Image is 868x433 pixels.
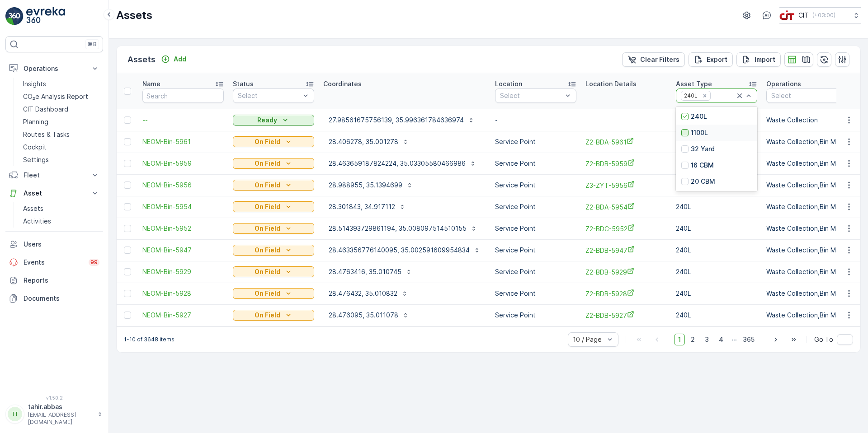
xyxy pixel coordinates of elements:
[26,7,65,25] img: logo_light-DOdMpM7g.png
[24,240,99,249] p: Users
[255,159,280,168] p: On Field
[19,116,103,128] a: Planning
[255,202,280,211] p: On Field
[233,245,314,256] button: On Field
[755,55,775,64] p: Import
[5,184,103,202] button: Asset
[233,310,314,321] button: On Field
[124,247,131,254] div: Toggle Row Selected
[700,92,710,99] div: Remove 240L
[495,181,576,190] p: Service Point
[5,271,103,289] a: Reports
[255,267,280,276] p: On Field
[585,79,637,88] p: Location Details
[19,90,103,103] a: CO₂e Analysis Report
[585,181,667,190] a: Z3-ZYT-5956
[19,128,103,141] a: Routes & Tasks
[329,246,470,255] p: 28.463356776140095, 35.002591609954834
[329,181,402,190] p: 28.988955, 35.1394699
[142,224,224,233] a: NEOM-Bin-5952
[689,52,733,67] button: Export
[24,189,85,198] p: Asset
[323,308,415,322] button: 28.476095, 35.011078
[676,79,712,88] p: Asset Type
[28,411,93,426] p: [EMAIL_ADDRESS][DOMAIN_NAME]
[23,130,70,139] p: Routes & Tasks
[174,55,186,64] p: Add
[142,267,224,276] span: NEOM-Bin-5929
[323,243,486,257] button: 28.463356776140095, 35.002591609954834
[142,181,224,190] a: NEOM-Bin-5956
[495,116,576,125] p: -
[640,55,679,64] p: Clear Filters
[707,55,727,64] p: Export
[23,79,46,88] p: Insights
[585,224,667,233] a: Z2-BDC-5952
[701,334,713,345] span: 3
[691,177,715,186] p: 20 CBM
[585,311,667,320] a: Z2-BDB-5927
[124,312,131,319] div: Toggle Row Selected
[495,224,576,233] p: Service Point
[585,246,667,255] a: Z2-BDB-5947
[798,11,809,20] p: CIT
[323,200,411,214] button: 28.301843, 34.917112
[5,289,103,307] a: Documents
[19,202,103,215] a: Assets
[323,221,483,236] button: 28.514393729861194, 35.008097514510155
[323,135,415,149] button: 28.406278, 35.001278
[142,137,224,146] a: NEOM-Bin-5961
[142,202,224,211] span: NEOM-Bin-5954
[142,159,224,168] span: NEOM-Bin-5959
[5,235,103,253] a: Users
[585,137,667,147] a: Z2-BDA-5961
[585,289,667,298] span: Z2-BDB-5928
[90,258,98,266] p: 99
[142,79,160,88] p: Name
[23,217,51,226] p: Activities
[142,289,224,298] a: NEOM-Bin-5928
[233,115,314,126] button: Ready
[255,137,280,146] p: On Field
[23,155,49,164] p: Settings
[691,161,714,170] p: 16 CBM
[233,136,314,147] button: On Field
[329,116,464,125] p: 27.98561675756139, 35.996361784636974
[676,267,757,276] p: 240L
[233,266,314,277] button: On Field
[23,204,43,213] p: Assets
[323,178,419,192] button: 28.988955, 35.1394699
[323,265,418,279] button: 28.4763416, 35.010745
[715,334,727,345] span: 4
[736,52,781,67] button: Import
[24,276,99,285] p: Reports
[23,105,68,114] p: CIT Dashboard
[676,246,757,255] p: 240L
[24,64,85,73] p: Operations
[676,311,757,320] p: 240L
[19,154,103,166] a: Settings
[681,91,699,100] div: 240L
[257,116,277,125] p: Ready
[323,286,414,301] button: 28.476432, 35.010832
[585,159,667,168] a: Z2-BDB-5959
[495,137,576,146] p: Service Point
[329,224,467,233] p: 28.514393729861194, 35.008097514510155
[157,54,190,65] button: Add
[5,60,103,78] button: Operations
[124,268,131,275] div: Toggle Row Selected
[142,88,224,103] input: Search
[238,91,300,100] p: Select
[5,402,103,426] button: TTtahir.abbas[EMAIL_ADDRESS][DOMAIN_NAME]
[585,267,667,277] a: Z2-BDB-5929
[329,137,398,146] p: 28.406278, 35.001278
[255,311,280,320] p: On Field
[142,116,224,125] a: --
[585,202,667,212] span: Z2-BDA-5954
